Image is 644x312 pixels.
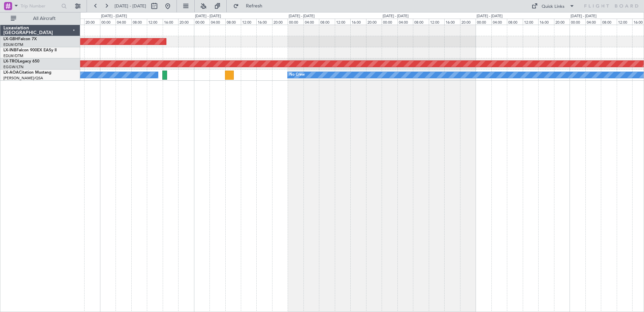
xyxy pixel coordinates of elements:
span: LX-TRO [3,59,18,63]
div: 20:00 [554,19,570,25]
div: 08:00 [319,19,334,25]
span: LX-INB [3,48,17,52]
span: [DATE] - [DATE] [115,3,146,9]
a: [PERSON_NAME]/QSA [3,76,43,81]
div: 12:00 [617,19,632,25]
div: 12:00 [429,19,444,25]
div: Quick Links [542,3,565,10]
div: 16:00 [444,19,460,25]
div: No Crew [289,70,305,80]
div: 04:00 [303,19,319,25]
div: [DATE] - [DATE] [477,14,503,19]
input: Trip Number [21,1,59,11]
div: 16:00 [163,19,178,25]
div: 16:00 [256,19,272,25]
div: 16:00 [350,19,366,25]
div: 00:00 [382,19,397,25]
a: LX-AOACitation Mustang [3,71,52,75]
a: LX-INBFalcon 900EX EASy II [3,48,57,52]
div: 12:00 [523,19,538,25]
span: LX-GBH [3,37,18,41]
div: 08:00 [225,19,241,25]
div: 04:00 [491,19,507,25]
div: 00:00 [570,19,585,25]
div: [DATE] - [DATE] [383,14,409,19]
a: EDLW/DTM [3,42,23,47]
a: EDLW/DTM [3,53,23,58]
div: 08:00 [413,19,428,25]
div: [DATE] - [DATE] [101,14,127,19]
button: All Aircraft [7,13,73,24]
div: 08:00 [131,19,147,25]
div: 12:00 [147,19,162,25]
div: 04:00 [116,19,131,25]
div: [DATE] - [DATE] [195,14,221,19]
div: 00:00 [476,19,491,25]
div: 00:00 [194,19,210,25]
div: 20:00 [366,19,382,25]
div: 00:00 [288,19,303,25]
div: 20:00 [178,19,194,25]
a: LX-TROLegacy 650 [3,59,39,63]
div: 12:00 [241,19,256,25]
div: [DATE] - [DATE] [571,14,597,19]
div: 04:00 [210,19,225,25]
a: LX-GBHFalcon 7X [3,37,37,41]
div: 08:00 [507,19,522,25]
div: 08:00 [601,19,616,25]
div: [DATE] - [DATE] [289,14,315,19]
div: 20:00 [460,19,476,25]
div: 00:00 [100,19,116,25]
div: 04:00 [397,19,413,25]
div: 16:00 [538,19,554,25]
div: 20:00 [84,19,100,25]
div: 04:00 [585,19,601,25]
span: LX-AOA [3,71,19,75]
div: 12:00 [335,19,350,25]
a: EGGW/LTN [3,64,24,70]
div: 20:00 [272,19,288,25]
button: Quick Links [528,1,578,11]
span: All Aircraft [18,16,71,21]
span: Refresh [240,4,268,8]
button: Refresh [230,1,270,11]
